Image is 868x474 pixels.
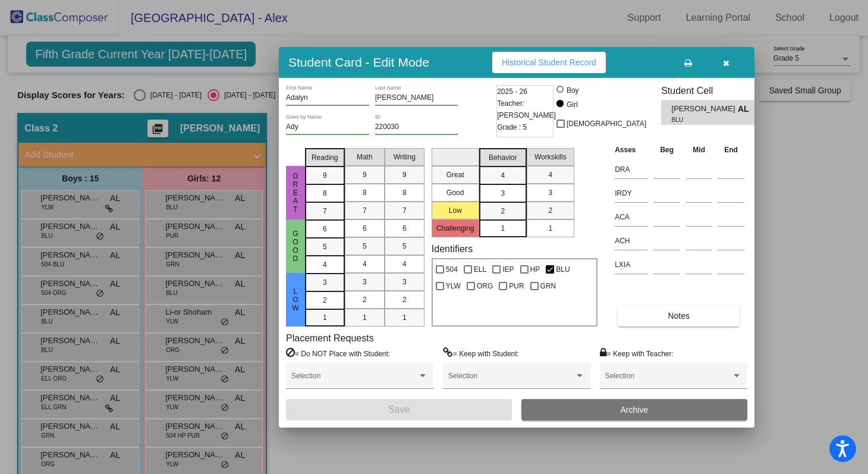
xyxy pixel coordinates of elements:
span: Low [290,287,301,312]
input: assessment [615,256,647,274]
span: BLU [556,262,570,277]
span: 8 [402,187,407,198]
span: 7 [363,205,367,216]
th: Beg [650,143,683,156]
span: Archive [621,405,649,415]
label: Placement Requests [286,332,374,344]
button: Notes [618,305,740,327]
input: assessment [615,184,647,202]
span: YLW [446,279,461,293]
span: Reading [312,152,338,163]
span: Good [290,230,301,263]
input: Enter ID [375,123,458,131]
span: Great [290,172,301,214]
input: assessment [615,232,647,250]
span: 2025 - 26 [497,86,527,98]
button: Historical Student Record [492,52,606,73]
span: 2 [323,295,327,306]
span: ORG [477,279,493,293]
span: 3 [402,277,407,287]
span: 3 [323,277,327,288]
span: 7 [323,206,327,216]
span: 3 [548,187,552,198]
span: 8 [323,188,327,199]
span: 1 [363,312,367,323]
span: 5 [323,241,327,252]
span: HP [530,262,540,277]
th: Asses [612,143,650,156]
span: BLU [672,115,729,124]
span: 6 [402,223,407,234]
label: = Keep with Teacher: [600,347,674,359]
span: 8 [363,187,367,198]
span: Writing [394,152,416,162]
span: 1 [548,223,552,234]
span: AL [738,103,754,115]
span: [DEMOGRAPHIC_DATA] [567,117,646,131]
span: 9 [363,169,367,180]
span: IEP [502,262,514,277]
span: Notes [668,311,690,321]
span: 504 [446,262,458,277]
button: Archive [521,399,747,420]
span: 2 [548,205,552,216]
div: Boy [566,85,579,96]
span: 1 [501,223,505,234]
span: 2 [363,294,367,305]
span: 4 [323,259,327,270]
input: assessment [615,161,647,178]
span: Workskills [534,152,567,162]
span: Teacher: [PERSON_NAME] [497,98,556,121]
label: = Keep with Student: [443,347,519,359]
span: 4 [548,169,552,180]
input: goes by name [286,123,369,131]
span: 4 [363,259,367,269]
span: 3 [363,277,367,287]
h3: Student Cell [661,85,765,96]
span: 6 [363,223,367,234]
label: = Do NOT Place with Student: [286,347,390,359]
h3: Student Card - Edit Mode [288,55,429,70]
span: [PERSON_NAME] [672,103,738,115]
span: 1 [402,312,407,323]
span: Math [357,152,373,162]
span: 9 [323,170,327,181]
span: PUR [509,279,524,293]
span: Grade : 5 [497,121,527,133]
span: Save [388,404,410,415]
span: 1 [323,312,327,323]
span: 5 [402,241,407,252]
span: 5 [363,241,367,252]
span: GRN [540,279,556,293]
th: End [715,143,747,156]
span: 3 [501,188,505,199]
span: 4 [402,259,407,269]
span: ELL [474,262,486,277]
span: 6 [323,224,327,234]
div: Girl [566,99,578,110]
span: 2 [402,294,407,305]
span: 4 [501,170,505,181]
span: Behavior [489,152,517,163]
span: 9 [402,169,407,180]
label: Identifiers [432,243,473,255]
span: Historical Student Record [502,58,596,67]
span: 7 [402,205,407,216]
span: 2 [501,206,505,216]
th: Mid [683,143,715,156]
button: Save [286,399,512,420]
input: assessment [615,208,647,226]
